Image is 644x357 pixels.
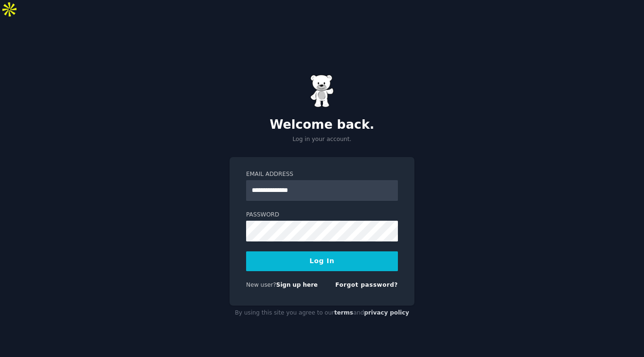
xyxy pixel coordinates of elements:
[230,117,414,133] h2: Welcome back.
[246,251,398,271] button: Log In
[334,309,353,316] a: terms
[310,75,334,108] img: Gummy Bear
[364,309,409,316] a: privacy policy
[335,282,398,288] a: Forgot password?
[230,135,414,144] p: Log in your account.
[276,282,318,288] a: Sign up here
[246,170,398,179] label: Email Address
[246,211,398,219] label: Password
[246,282,276,288] span: New user?
[230,306,414,321] div: By using this site you agree to our and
